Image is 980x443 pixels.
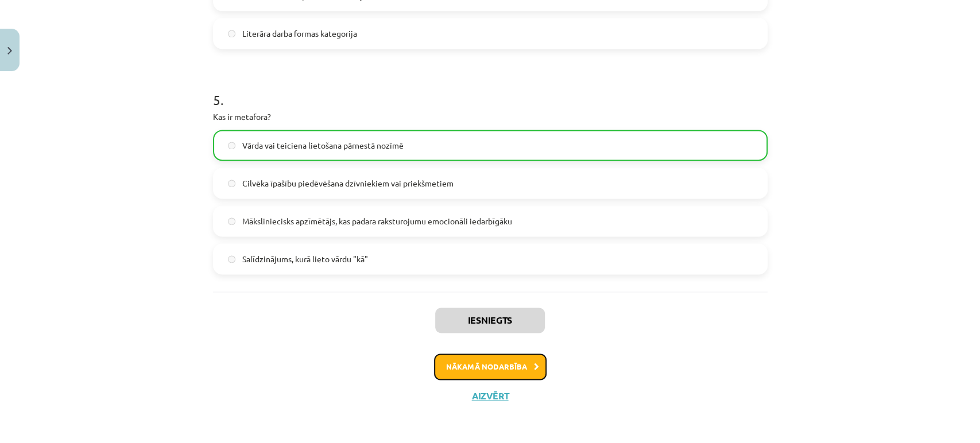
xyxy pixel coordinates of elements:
[228,217,235,225] input: Māksliniecisks apzīmētājs, kas padara raksturojumu emocionāli iedarbīgāku
[228,180,235,187] input: Cilvēka īpašību piedēvēšana dzīvniekiem vai priekšmetiem
[228,255,235,263] input: Salīdzinājums, kurā lieto vārdu "kā"
[435,308,545,333] button: Iesniegts
[228,30,235,37] input: Literāra darba formas kategorija
[7,47,12,55] img: icon-close-lesson-0947bae3869378f0d4975bcd49f059093ad1ed9edebbc8119c70593378902aed.svg
[228,142,235,149] input: Vārda vai teiciena lietošana pārnestā nozīmē
[213,111,768,123] p: Kas ir metafora?
[434,353,547,380] button: Nākamā nodarbība
[213,72,768,107] h1: 5 .
[242,28,357,40] span: Literāra darba formas kategorija
[468,390,512,402] button: Aizvērt
[242,253,368,265] span: Salīdzinājums, kurā lieto vārdu "kā"
[242,177,454,189] span: Cilvēka īpašību piedēvēšana dzīvniekiem vai priekšmetiem
[242,139,404,151] span: Vārda vai teiciena lietošana pārnestā nozīmē
[242,215,512,227] span: Māksliniecisks apzīmētājs, kas padara raksturojumu emocionāli iedarbīgāku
